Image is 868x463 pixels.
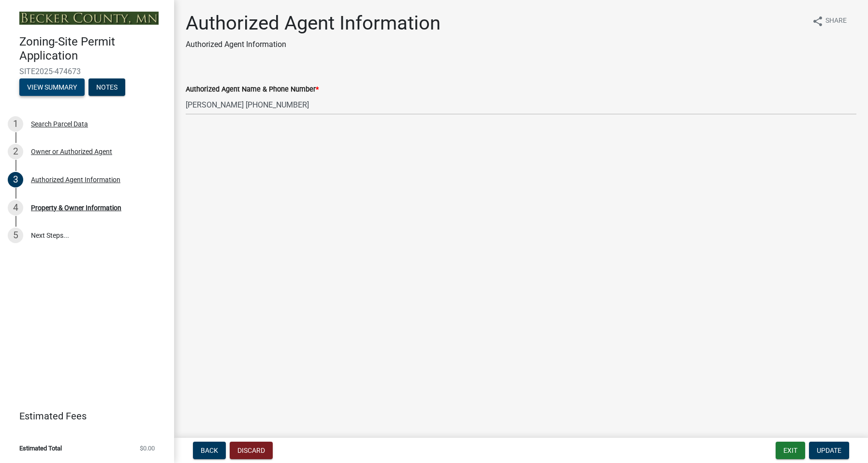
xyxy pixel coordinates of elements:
[201,447,218,454] span: Back
[8,144,23,159] div: 2
[8,172,23,187] div: 3
[19,12,159,25] img: Becker County, Minnesota
[186,86,319,93] label: Authorized Agent Name & Phone Number
[825,15,847,27] span: Share
[31,121,88,127] div: Search Parcel Data
[186,12,441,35] h1: Authorized Agent Information
[19,35,166,63] h4: Zoning-Site Permit Application
[8,116,23,132] div: 1
[230,442,273,459] button: Discard
[193,442,226,459] button: Back
[19,445,62,451] span: Estimated Total
[776,442,805,459] button: Exit
[19,84,85,92] wm-modal-confirm: Summary
[804,12,854,31] button: shareShare
[88,84,125,92] wm-modal-confirm: Notes
[88,78,125,96] button: Notes
[19,67,155,76] span: SITE2025-474673
[140,445,155,451] span: $0.00
[186,39,441,50] p: Authorized Agent Information
[31,148,112,155] div: Owner or Authorized Agent
[31,176,120,183] div: Authorized Agent Information
[809,442,849,459] button: Update
[8,406,159,426] a: Estimated Fees
[812,15,824,27] i: share
[19,78,85,96] button: View Summary
[8,228,23,243] div: 5
[817,447,841,454] span: Update
[8,200,23,216] div: 4
[31,204,121,211] div: Property & Owner Information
